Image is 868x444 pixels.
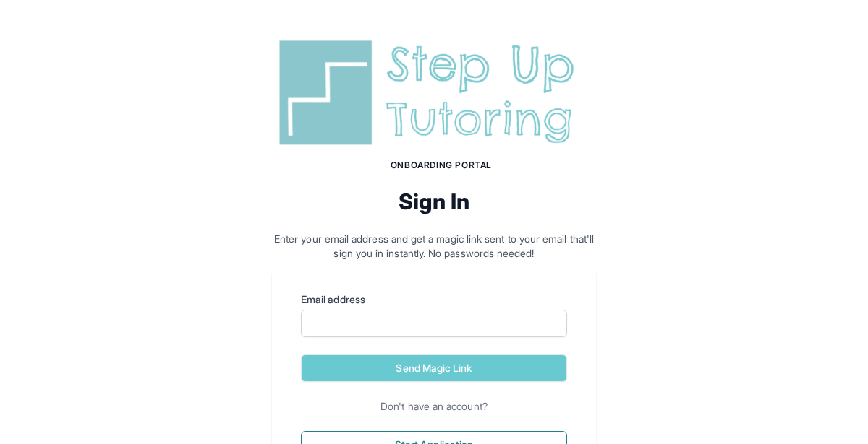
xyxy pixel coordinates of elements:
[272,35,596,151] img: Step Up Tutoring horizontal logo
[286,160,596,171] h1: Onboarding Portal
[375,399,493,414] span: Don't have an account?
[272,188,596,214] h2: Sign In
[272,232,596,261] p: Enter your email address and get a magic link sent to your email that'll sign you in instantly. N...
[301,354,567,382] button: Send Magic Link
[301,292,567,307] label: Email address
